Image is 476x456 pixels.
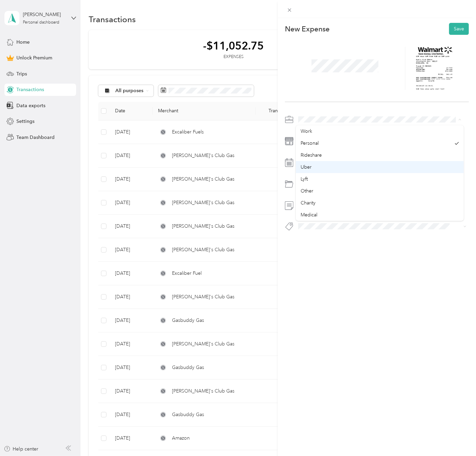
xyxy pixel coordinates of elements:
[301,164,312,170] span: Uber
[301,200,316,206] span: Charity
[301,140,319,146] span: Personal
[285,24,330,34] p: New Expense
[449,23,469,35] button: Save
[301,128,312,134] span: Work
[301,176,308,182] span: Lyft
[301,212,317,218] span: Medical
[301,152,322,158] span: Rideshare
[301,188,313,194] span: Other
[438,418,476,456] iframe: Everlance-gr Chat Button Frame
